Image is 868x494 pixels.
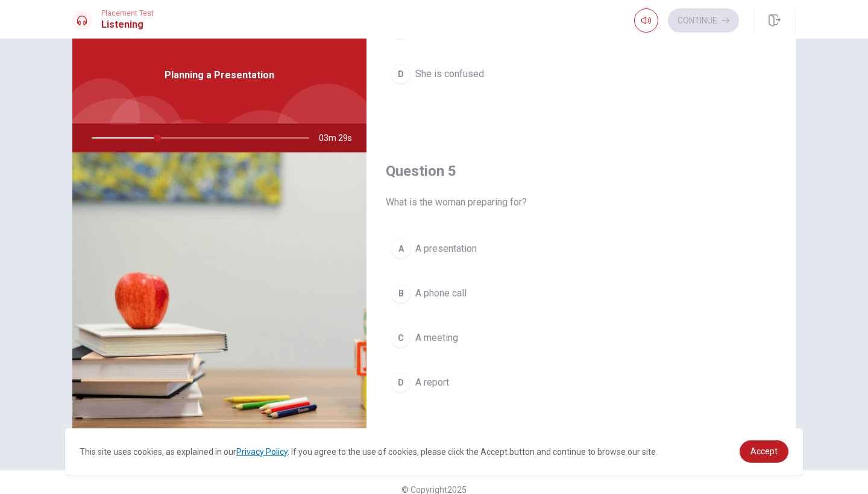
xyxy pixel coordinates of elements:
[236,447,288,457] a: Privacy Policy
[101,9,154,17] span: Placement Test
[386,367,776,398] button: DA report
[391,328,410,348] div: C
[386,323,776,353] button: CA meeting
[80,447,658,457] span: This site uses cookies, as explained in our . If you agree to the use of cookies, please click th...
[72,152,366,446] img: Planning a Presentation
[386,278,776,308] button: BA phone call
[386,161,776,181] h4: Question 5
[319,123,362,152] span: 03m 29s
[386,195,776,210] span: What is the woman preparing for?
[386,234,776,264] button: AA presentation
[415,331,458,345] span: A meeting
[415,286,467,301] span: A phone call
[101,17,154,32] h1: Listening
[415,67,484,81] span: She is confused
[740,440,788,463] a: dismiss cookie message
[391,64,410,84] div: D
[386,59,776,89] button: DShe is confused
[415,375,449,390] span: A report
[391,284,410,303] div: B
[415,242,477,256] span: A presentation
[750,446,778,456] span: Accept
[65,428,803,475] div: cookieconsent
[165,68,274,83] span: Planning a Presentation
[391,373,410,392] div: D
[391,239,410,258] div: A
